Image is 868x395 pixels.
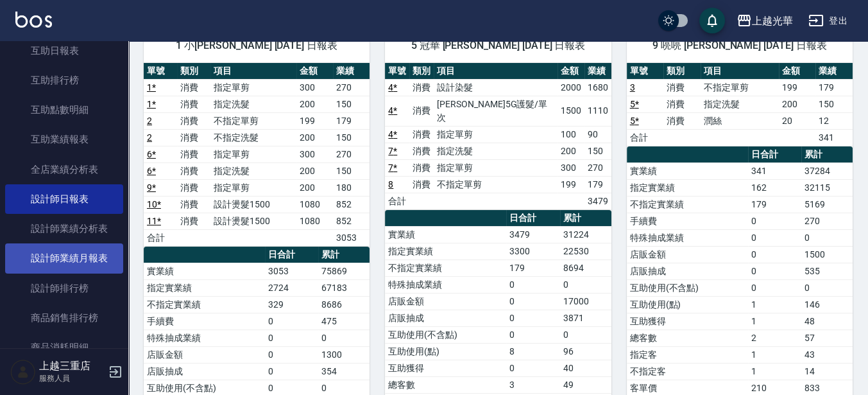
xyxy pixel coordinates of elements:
[333,162,370,179] td: 150
[801,196,853,213] td: 5169
[584,143,611,159] td: 150
[506,293,559,310] td: 0
[385,293,506,310] td: 店販金額
[779,79,816,96] td: 199
[144,363,265,380] td: 店販抽成
[210,162,296,179] td: 指定洗髮
[748,279,801,296] td: 0
[385,63,611,210] table: a dense table
[779,96,816,112] td: 200
[815,79,853,96] td: 179
[265,247,318,263] th: 日合計
[801,329,853,346] td: 57
[434,126,557,143] td: 指定單剪
[388,179,393,189] a: 8
[506,310,559,326] td: 0
[385,310,506,326] td: 店販抽成
[506,259,559,276] td: 179
[815,112,853,129] td: 12
[177,112,210,129] td: 消費
[296,63,333,80] th: 金額
[210,213,296,229] td: 設計燙髮1500
[210,112,296,129] td: 不指定單剪
[748,162,801,179] td: 341
[801,213,853,229] td: 270
[385,360,506,376] td: 互助獲得
[177,129,210,146] td: 消費
[144,229,177,246] td: 合計
[663,112,701,129] td: 消費
[385,243,506,259] td: 指定實業績
[409,159,434,176] td: 消費
[801,263,853,279] td: 535
[627,246,748,263] td: 店販金額
[506,376,559,393] td: 3
[560,343,611,360] td: 96
[5,125,123,154] a: 互助業績報表
[177,96,210,112] td: 消費
[731,8,798,34] button: 上越光華
[506,243,559,259] td: 3300
[801,179,853,196] td: 32115
[409,126,434,143] td: 消費
[296,96,333,112] td: 200
[385,259,506,276] td: 不指定實業績
[779,63,816,80] th: 金額
[701,96,778,112] td: 指定洗髮
[333,196,370,213] td: 852
[144,63,177,80] th: 單號
[627,63,853,146] table: a dense table
[210,146,296,162] td: 指定單剪
[801,162,853,179] td: 37284
[627,196,748,213] td: 不指定實業績
[296,213,333,229] td: 1080
[748,329,801,346] td: 2
[177,162,210,179] td: 消費
[318,346,370,363] td: 1300
[144,263,265,279] td: 實業績
[699,8,725,33] button: save
[434,63,557,80] th: 項目
[642,39,837,52] span: 9 喨喨 [PERSON_NAME] [DATE] 日報表
[5,303,123,333] a: 商品銷售排行榜
[627,363,748,380] td: 不指定客
[627,329,748,346] td: 總客數
[801,346,853,363] td: 43
[506,276,559,293] td: 0
[557,96,584,126] td: 1500
[385,376,506,393] td: 總客數
[265,296,318,313] td: 329
[748,146,801,163] th: 日合計
[627,179,748,196] td: 指定實業績
[815,96,853,112] td: 150
[296,129,333,146] td: 200
[10,359,36,385] img: Person
[5,214,123,243] a: 設計師業績分析表
[506,360,559,376] td: 0
[560,226,611,243] td: 31224
[627,346,748,363] td: 指定客
[333,129,370,146] td: 150
[506,326,559,343] td: 0
[144,313,265,329] td: 手續費
[748,179,801,196] td: 162
[663,79,701,96] td: 消費
[584,159,611,176] td: 270
[296,146,333,162] td: 300
[177,79,210,96] td: 消費
[627,296,748,313] td: 互助使用(點)
[210,79,296,96] td: 指定單剪
[748,313,801,329] td: 1
[557,159,584,176] td: 300
[560,276,611,293] td: 0
[560,326,611,343] td: 0
[557,143,584,159] td: 200
[265,363,318,380] td: 0
[627,313,748,329] td: 互助獲得
[801,363,853,380] td: 14
[15,12,52,28] img: Logo
[434,143,557,159] td: 指定洗髮
[144,279,265,296] td: 指定實業績
[801,279,853,296] td: 0
[557,79,584,96] td: 2000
